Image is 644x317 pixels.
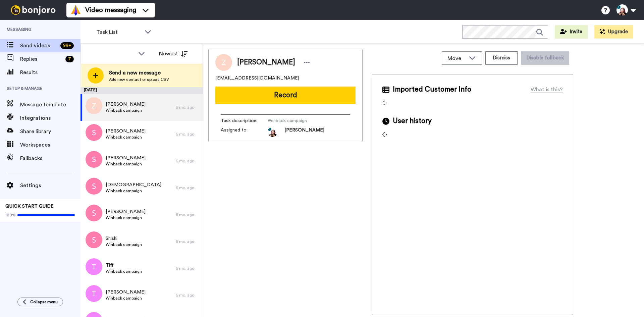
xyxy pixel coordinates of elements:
[268,117,331,124] span: Winback campaign
[20,114,80,122] span: Integrations
[17,298,63,306] button: Collapse menu
[20,181,80,190] span: Settings
[176,131,200,137] div: 5 mo. ago
[106,242,142,247] span: Winback campaign
[176,266,200,271] div: 5 mo. ago
[215,87,356,104] button: Record
[96,28,141,36] span: Task List
[80,87,203,94] div: [DATE]
[154,47,193,60] button: Newest
[521,51,569,65] button: Disable fallback
[176,158,200,164] div: 5 mo. ago
[215,54,232,71] img: Image of Zakhar
[106,188,161,194] span: Winback campaign
[268,127,278,137] img: 42003e09-8352-4420-832d-6922835c6fb9-1727960118.jpg
[65,56,74,62] div: 7
[86,205,102,221] img: s.png
[106,155,146,161] span: [PERSON_NAME]
[106,101,146,108] span: [PERSON_NAME]
[555,25,588,39] button: Invite
[109,77,169,82] span: Add new contact or upload CSV
[20,55,63,63] span: Replies
[60,42,74,49] div: 99 +
[106,108,146,113] span: Winback campaign
[106,262,142,269] span: Tiff
[221,117,268,124] span: Task description :
[20,101,80,109] span: Message template
[176,293,200,298] div: 5 mo. ago
[106,296,146,301] span: Winback campaign
[106,215,146,220] span: Winback campaign
[8,5,58,15] img: bj-logo-header-white.svg
[106,181,161,188] span: [DEMOGRAPHIC_DATA]
[20,141,80,149] span: Workspaces
[86,258,102,275] img: t.png
[176,105,200,110] div: 5 mo. ago
[106,289,146,296] span: [PERSON_NAME]
[106,208,146,215] span: [PERSON_NAME]
[20,68,80,76] span: Results
[86,178,102,195] img: s.png
[393,116,432,126] span: User history
[176,212,200,217] div: 5 mo. ago
[86,151,102,168] img: s.png
[447,54,466,62] span: Move
[393,85,471,95] span: Imported Customer Info
[30,299,58,305] span: Collapse menu
[106,269,142,274] span: Winback campaign
[221,127,268,137] span: Assigned to:
[176,185,200,191] div: 5 mo. ago
[86,231,102,248] img: s.png
[86,124,102,141] img: s.png
[106,135,146,140] span: Winback campaign
[109,69,169,77] span: Send a new message
[284,127,324,137] span: [PERSON_NAME]
[20,42,58,50] span: Send videos
[106,235,142,242] span: Shishi
[485,51,518,65] button: Dismiss
[5,204,54,209] span: QUICK START GUIDE
[106,161,146,167] span: Winback campaign
[20,127,80,136] span: Share library
[86,285,102,302] img: t.png
[106,128,146,135] span: [PERSON_NAME]
[85,5,136,15] span: Video messaging
[531,86,563,94] div: What is this?
[237,57,295,67] span: [PERSON_NAME]
[594,25,633,39] button: Upgrade
[215,75,299,82] span: [EMAIL_ADDRESS][DOMAIN_NAME]
[70,5,81,15] img: vm-color.svg
[20,154,80,162] span: Fallbacks
[86,97,102,114] img: z.png
[176,239,200,244] div: 5 mo. ago
[5,212,16,218] span: 100%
